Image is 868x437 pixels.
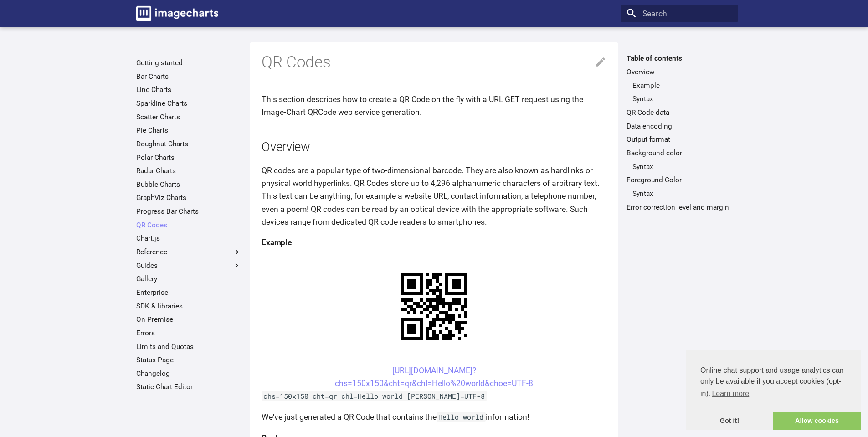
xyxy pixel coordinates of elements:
[335,366,533,388] a: [URL][DOMAIN_NAME]?chs=150x150&cht=qr&chl=Hello%20world&choe=UTF-8
[136,180,241,189] a: Bubble Charts
[136,274,241,283] a: Gallery
[627,67,732,77] a: Overview
[262,52,606,73] h1: QR Codes
[136,247,241,257] label: Reference
[136,234,241,243] a: Chart.js
[136,72,241,81] a: Bar Charts
[262,93,606,118] p: This section describes how to create a QR Code on the fly with a URL GET request using the Image-...
[710,387,750,401] a: learn more about cookies
[632,162,732,171] a: Syntax
[621,54,738,211] nav: Table of contents
[136,139,241,149] a: Doughnut Charts
[627,108,732,117] a: QR Code data
[136,329,241,338] a: Errors
[262,164,606,228] p: QR codes are a popular type of two-dimensional barcode. They are also known as hardlinks or physi...
[621,5,738,23] input: Search
[136,302,241,311] a: SDK & libraries
[621,54,738,63] label: Table of contents
[627,203,732,212] a: Error correction level and margin
[700,365,846,401] span: Online chat support and usage analytics can only be available if you accept cookies (opt-in).
[136,261,241,270] label: Guides
[136,99,241,108] a: Sparkline Charts
[136,288,241,297] a: Enterprise
[136,153,241,162] a: Polar Charts
[627,122,732,131] a: Data encoding
[136,221,241,230] a: QR Codes
[136,369,241,378] a: Changelog
[136,166,241,175] a: Radar Charts
[632,189,732,198] a: Syntax
[773,412,861,430] a: allow cookies
[632,94,732,103] a: Syntax
[136,315,241,324] a: On Premise
[627,81,732,104] nav: Overview
[627,175,732,185] a: Foreground Color
[262,139,606,156] h2: Overview
[686,412,773,430] a: dismiss cookie message
[632,81,732,90] a: Example
[136,193,241,202] a: GraphViz Charts
[627,135,732,144] a: Output format
[136,207,241,216] a: Progress Bar Charts
[136,113,241,122] a: Scatter Charts
[136,58,241,67] a: Getting started
[136,126,241,135] a: Pie Charts
[262,411,606,423] p: We've just generated a QR Code that contains the information!
[136,85,241,94] a: Line Charts
[262,391,487,401] code: chs=150x150 cht=qr chl=Hello world [PERSON_NAME]=UTF-8
[136,382,241,391] a: Static Chart Editor
[437,412,486,422] code: Hello world
[627,149,732,158] a: Background color
[627,189,732,198] nav: Foreground Color
[136,342,241,351] a: Limits and Quotas
[385,257,483,356] img: chart
[136,355,241,365] a: Status Page
[262,236,606,249] h4: Example
[627,162,732,171] nav: Background color
[136,6,218,21] img: logo
[686,350,861,430] div: cookieconsent
[132,2,222,25] a: Image-Charts documentation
